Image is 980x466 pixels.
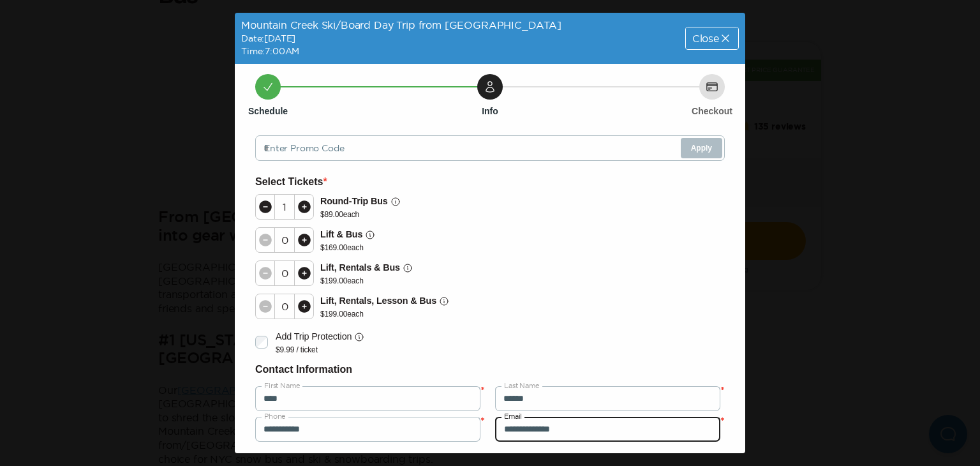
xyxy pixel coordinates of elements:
p: Lift & Bus [320,227,362,242]
h6: Info [482,105,498,117]
h6: Select Tickets [255,174,725,190]
span: Date: [DATE] [241,33,295,43]
p: Lift, Rentals, Lesson & Bus [320,294,436,308]
p: $ 169.00 each [320,243,375,253]
h6: Contact Information [255,361,725,378]
p: $9.99 / ticket [276,345,364,355]
p: Round-Trip Bus [320,194,388,209]
div: 0 [275,235,294,245]
span: Close [692,33,719,43]
p: Add Trip Protection [276,329,352,344]
div: 0 [275,301,294,312]
p: $ 199.00 each [320,309,449,319]
p: $ 89.00 each [320,209,401,220]
h6: Checkout [692,105,732,117]
span: Time: 7:00AM [241,46,299,56]
h6: Schedule [248,105,288,117]
p: $ 199.00 each [320,276,413,286]
span: Mountain Creek Ski/Board Day Trip from [GEOGRAPHIC_DATA] [241,19,561,31]
div: 1 [275,202,294,212]
div: 0 [275,268,294,278]
p: Lift, Rentals & Bus [320,260,400,275]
